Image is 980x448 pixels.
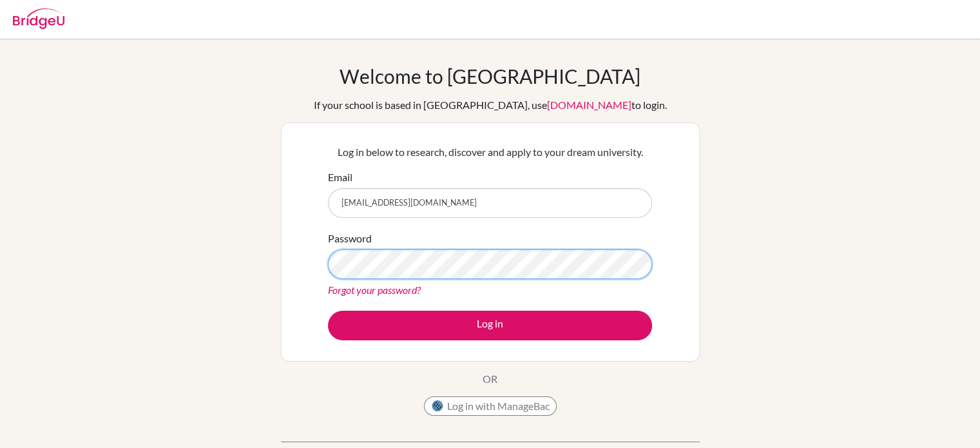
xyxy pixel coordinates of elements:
a: [DOMAIN_NAME] [547,99,631,111]
p: OR [483,371,497,387]
a: Forgot your password? [328,284,421,296]
div: If your school is based in [GEOGRAPHIC_DATA], use to login. [314,97,667,113]
p: Log in below to research, discover and apply to your dream university. [328,144,652,160]
label: Password [328,231,372,246]
img: Bridge-U [13,8,64,29]
button: Log in [328,311,652,340]
label: Email [328,170,352,185]
button: Log in with ManageBac [424,396,557,416]
h1: Welcome to [GEOGRAPHIC_DATA] [340,64,640,88]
